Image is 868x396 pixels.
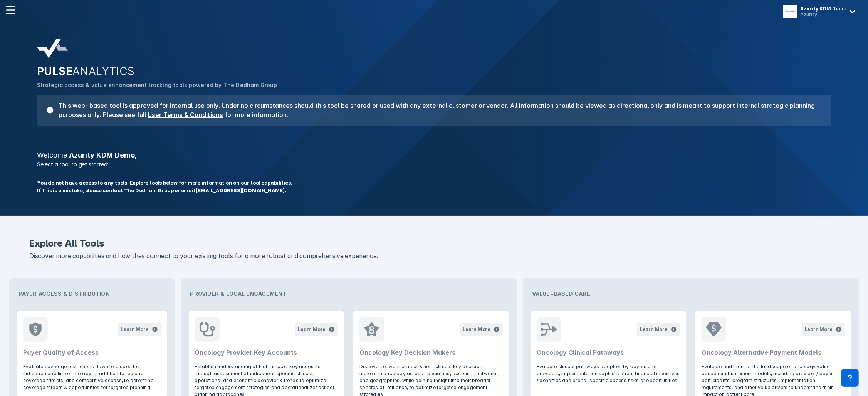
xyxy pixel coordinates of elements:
p: Strategic access & value enhancement tracking tools powered by The Dedham Group [37,81,831,89]
div: Provider & Local Engagement [184,281,514,306]
span: You do not have access to any tools. Explore tools below for more information on our tool capabil... [37,179,292,187]
span: Welcome [37,151,67,159]
h2: PULSE [37,65,831,78]
div: Azurity KDM Demo [800,6,846,12]
img: menu button [785,6,796,17]
button: Learn More [637,323,680,336]
div: Learn More [805,326,833,333]
button: Learn More [802,323,845,336]
button: Learn More [460,323,503,336]
img: pulse-analytics-logo [37,39,68,59]
h2: Explore All Tools [29,239,839,248]
button: Learn More [118,323,161,336]
p: Select a tool to get started: [32,160,836,168]
h2: Oncology Key Decision Makers [359,348,503,357]
a: User Terms & Conditions [148,111,223,119]
span: If this is a mistake, please contact The Dedham Group or email [EMAIL_ADDRESS][DOMAIN_NAME] . [37,187,292,195]
div: Contact Support [841,369,859,387]
p: Discover more capabilities and how they connect to your existing tools for a more robust and comp... [29,251,839,261]
div: Value-Based Care [526,281,856,306]
h2: Oncology Clinical Pathways [537,348,680,357]
div: Learn More [121,326,148,333]
h3: This web-based tool is approved for internal use only. Under no circumstances should this tool be... [54,101,822,119]
img: menu--horizontal.svg [6,5,15,15]
div: Payer Access & Distribution [12,281,172,306]
h3: Azurity KDM Demo , [32,152,836,159]
div: Learn More [463,326,490,333]
p: Evaluate coverage restrictions down to a specific indication and line of therapy, in addition to ... [23,363,161,391]
div: Azurity [800,12,846,17]
h2: Oncology Provider Key Accounts [195,348,338,357]
button: Learn More [295,323,338,336]
h2: Payer Quality of Access [23,348,161,357]
h2: Oncology Alternative Payment Models [702,348,845,357]
div: Learn More [298,326,326,333]
span: ANALYTICS [72,65,135,78]
div: Learn More [640,326,668,333]
p: Evaluate clinical pathways adoption by payers and providers, implementation sophistication, finan... [537,363,680,384]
